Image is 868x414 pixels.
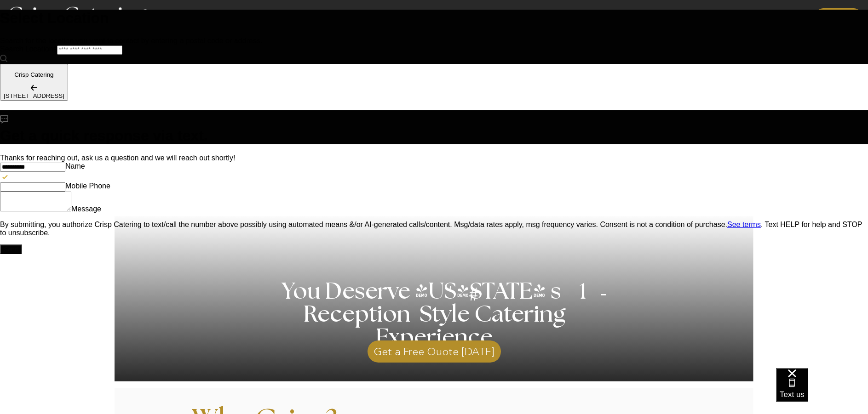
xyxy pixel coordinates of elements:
label: Name [65,162,85,170]
label: Mobile Phone [65,182,110,190]
label: Message [71,205,101,213]
div: Send [4,246,18,253]
p: Crisp Catering [4,71,64,78]
iframe: podium webchat widget bubble [776,368,868,414]
a: Open terms and conditions in a new window [727,221,761,228]
div: [STREET_ADDRESS] [4,92,64,99]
